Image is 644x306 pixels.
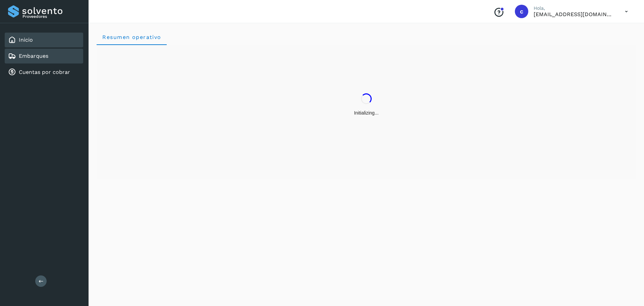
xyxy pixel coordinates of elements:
[5,65,83,80] div: Cuentas por cobrar
[102,34,161,40] span: Resumen operativo
[22,14,80,19] p: Proveedores
[19,53,48,59] a: Embarques
[19,69,70,75] a: Cuentas por cobrar
[534,11,614,17] p: cuentasespeciales8_met@castores.com.mx
[534,5,614,11] p: Hola,
[5,33,83,47] div: Inicio
[19,37,33,43] a: Inicio
[5,49,83,63] div: Embarques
